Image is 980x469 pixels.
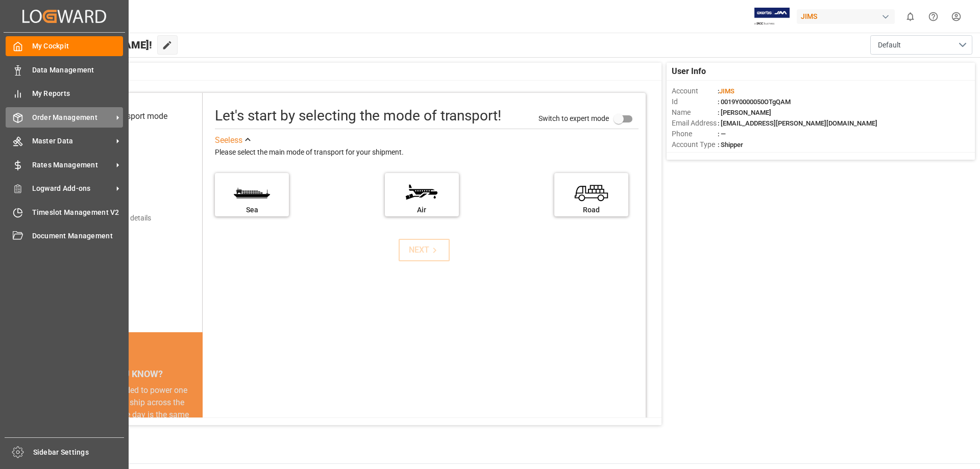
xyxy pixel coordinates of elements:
span: Name [672,107,718,118]
button: open menu [870,35,972,55]
button: Help Center [922,5,945,28]
span: My Reports [32,88,124,99]
span: : [PERSON_NAME] [718,109,771,116]
span: Master Data [32,136,113,146]
div: See less [215,134,242,146]
span: : 0019Y0000050OTgQAM [718,98,791,106]
a: My Cockpit [6,36,123,56]
img: Exertis%20JAM%20-%20Email%20Logo.jpg_1722504956.jpg [754,8,790,26]
span: Account [672,86,718,96]
span: Phone [672,129,718,139]
a: Document Management [6,226,123,246]
span: Email Address [672,118,718,129]
a: Timeslot Management V2 [6,202,123,222]
div: Please select the main mode of transport for your shipment. [215,146,639,159]
span: : Shipper [718,141,743,149]
a: Data Management [6,60,123,80]
button: NEXT [399,239,450,261]
div: DID YOU KNOW? [55,363,203,384]
span: : — [718,130,726,138]
button: show 0 new notifications [899,5,922,28]
div: NEXT [409,244,440,256]
span: Timeslot Management V2 [32,207,124,218]
div: Sea [220,205,284,215]
div: Road [559,205,623,215]
a: My Reports [6,84,123,104]
span: User Info [672,65,706,78]
div: JIMS [797,9,895,24]
span: Sidebar Settings [33,447,125,458]
span: Id [672,96,718,107]
span: Logward Add-ons [32,183,113,194]
span: My Cockpit [32,41,124,52]
span: Account Type [672,139,718,150]
span: : [718,87,734,95]
span: Document Management [32,231,124,241]
span: Default [878,40,901,51]
span: Hello [PERSON_NAME]! [42,35,152,55]
span: : [EMAIL_ADDRESS][PERSON_NAME][DOMAIN_NAME] [718,119,877,127]
div: The energy needed to power one large container ship across the ocean in a single day is the same ... [67,384,190,458]
div: Air [390,205,454,215]
span: Order Management [32,112,113,123]
span: Rates Management [32,160,113,170]
span: JIMS [719,87,734,95]
span: Switch to expert mode [538,114,609,122]
span: Data Management [32,65,124,76]
button: JIMS [797,7,899,26]
div: Let's start by selecting the mode of transport! [215,105,501,127]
